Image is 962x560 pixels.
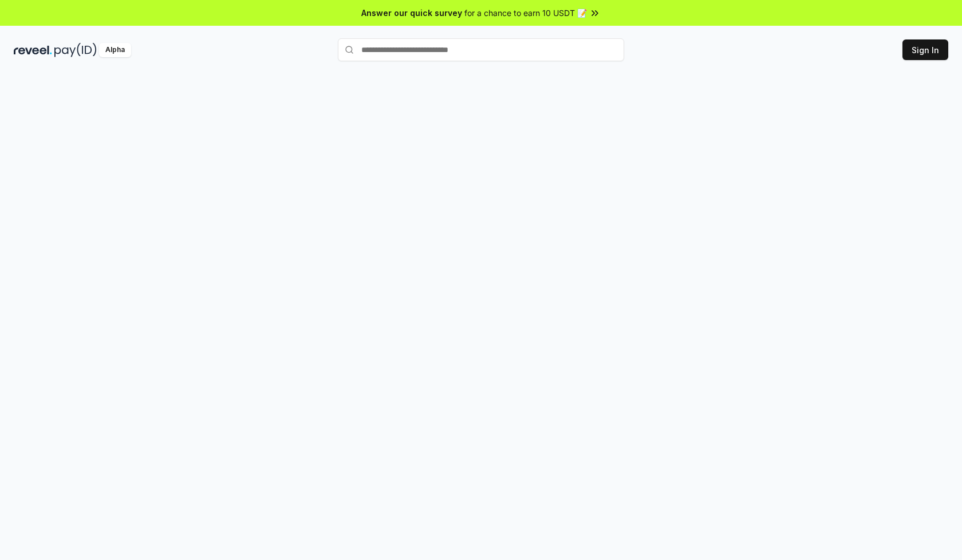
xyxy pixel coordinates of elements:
[54,43,97,57] img: pay_id
[464,7,587,19] span: for a chance to earn 10 USDT 📝
[99,43,131,57] div: Alpha
[902,39,948,60] button: Sign In
[361,7,462,19] span: Answer our quick survey
[14,43,52,57] img: reveel_dark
